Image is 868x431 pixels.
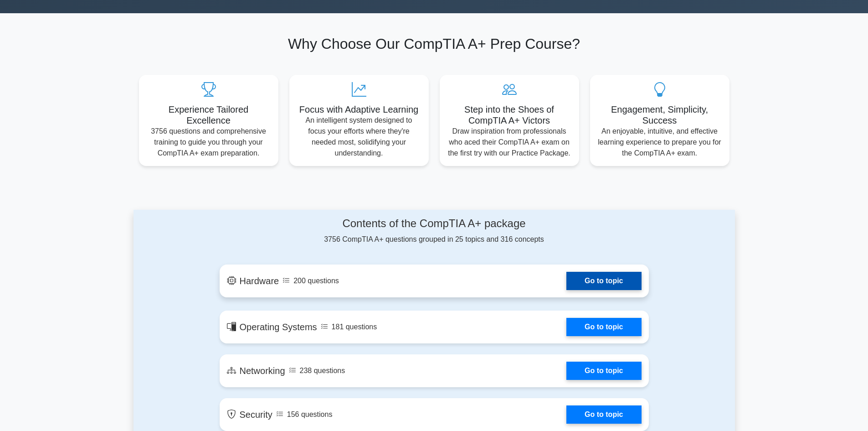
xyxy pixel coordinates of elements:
[566,272,641,290] a: Go to topic
[220,217,649,230] h4: Contents of the CompTIA A+ package
[566,318,641,336] a: Go to topic
[566,405,641,424] a: Go to topic
[566,362,641,380] a: Go to topic
[447,126,572,159] p: Draw inspiration from professionals who aced their CompTIA A+ exam on the first try with our Prac...
[297,115,421,159] p: An intelligent system designed to focus your efforts where they're needed most, solidifying your ...
[597,104,722,126] h5: Engagement, Simplicity, Success
[447,104,572,126] h5: Step into the Shoes of CompTIA A+ Victors
[297,104,421,115] h5: Focus with Adaptive Learning
[220,217,649,245] div: 3756 CompTIA A+ questions grouped in 25 topics and 316 concepts
[597,126,722,159] p: An enjoyable, intuitive, and effective learning experience to prepare you for the CompTIA A+ exam.
[146,126,271,159] p: 3756 questions and comprehensive training to guide you through your CompTIA A+ exam preparation.
[139,35,729,52] h2: Why Choose Our CompTIA A+ Prep Course?
[146,104,271,126] h5: Experience Tailored Excellence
